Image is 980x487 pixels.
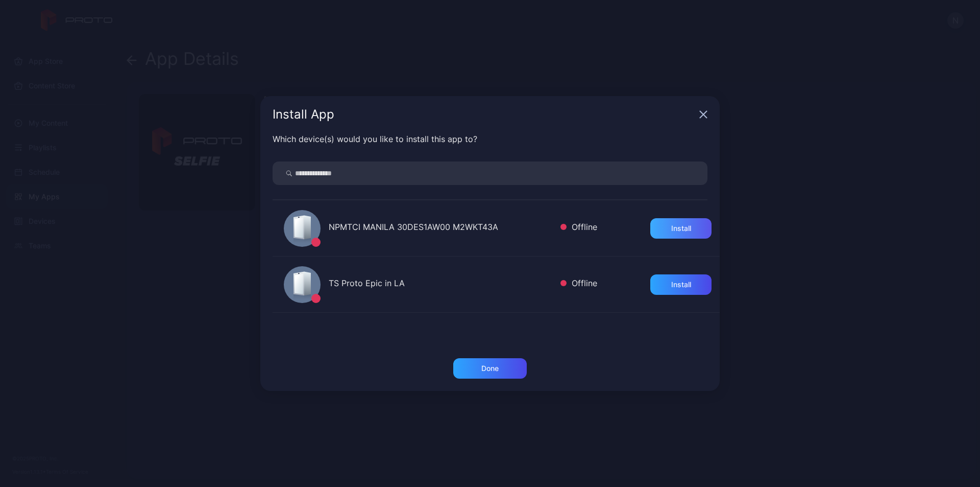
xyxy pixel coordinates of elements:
[671,224,691,233] div: Install
[273,133,707,145] div: Which device(s) would you like to install this app to?
[329,221,552,236] div: NPMTCI MANILA 30DES1AW00 M2WKT43A
[453,358,527,379] button: Done
[650,218,712,239] button: Install
[560,277,597,292] div: Offline
[650,274,712,295] button: Install
[671,281,691,289] div: Install
[273,108,695,121] div: Install App
[560,221,597,236] div: Offline
[481,364,499,373] div: Done
[329,277,552,292] div: TS Proto Epic in LA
